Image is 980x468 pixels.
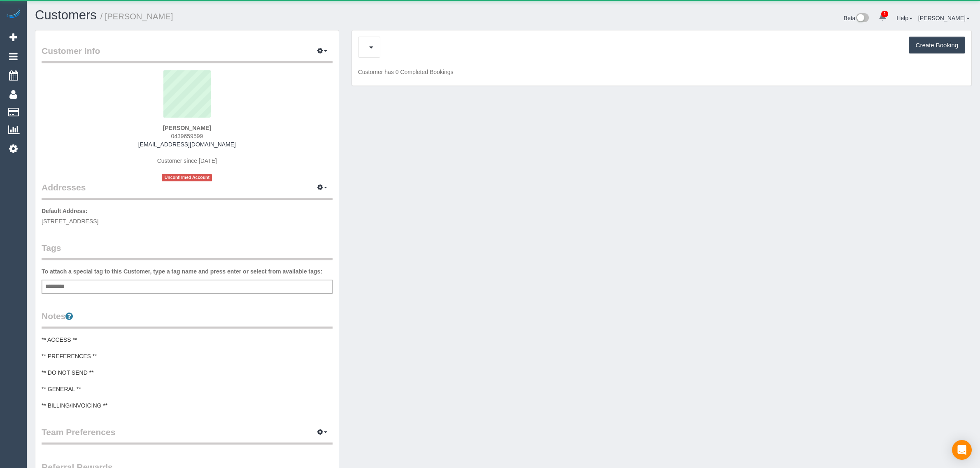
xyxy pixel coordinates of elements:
[909,37,965,54] button: Create Booking
[163,125,211,131] strong: [PERSON_NAME]
[875,8,891,26] a: 1
[42,45,333,63] legend: Customer Info
[42,267,322,276] label: To attach a special tag to this Customer, type a tag name and press enter or select from availabl...
[42,426,333,445] legend: Team Preferences
[42,310,333,329] legend: Notes
[171,133,203,139] span: 0439659599
[881,11,888,17] span: 1
[100,12,173,21] small: / [PERSON_NAME]
[952,440,972,460] div: Open Intercom Messenger
[35,8,97,22] a: Customers
[855,13,869,24] img: New interface
[157,158,217,164] span: Customer since [DATE]
[138,141,236,148] a: [EMAIL_ADDRESS][DOMAIN_NAME]
[162,174,212,181] span: Unconfirmed Account
[42,242,333,260] legend: Tags
[42,207,88,215] label: Default Address:
[918,15,970,21] a: [PERSON_NAME]
[896,15,912,21] a: Help
[358,68,965,76] p: Customer has 0 Completed Bookings
[844,15,869,21] a: Beta
[5,8,21,20] img: Automaid Logo
[42,218,98,225] span: [STREET_ADDRESS]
